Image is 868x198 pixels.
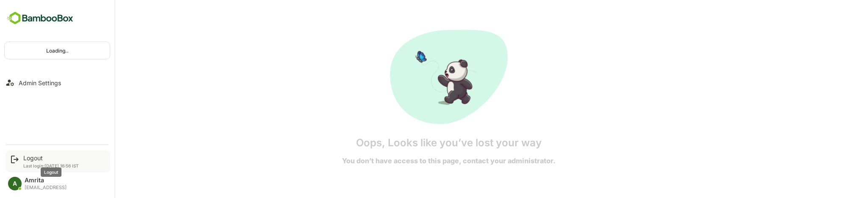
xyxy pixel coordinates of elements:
[342,153,556,168] h6: You don’t have access to this page, contact your administrator.
[25,185,67,190] div: [EMAIL_ADDRESS]
[5,42,110,59] div: Loading..
[356,136,542,150] h5: Oops, Looks like you’ve lost your way
[4,74,110,91] button: Admin Settings
[8,177,22,190] div: A
[23,154,79,162] div: Logout
[19,79,61,86] div: Admin Settings
[390,30,508,124] img: No-Access
[25,177,67,184] div: Amrita
[23,163,79,168] p: Last login: [DATE] 16:56 IST
[4,10,76,26] img: BambooboxFullLogoMark.5f36c76dfaba33ec1ec1367b70bb1252.svg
